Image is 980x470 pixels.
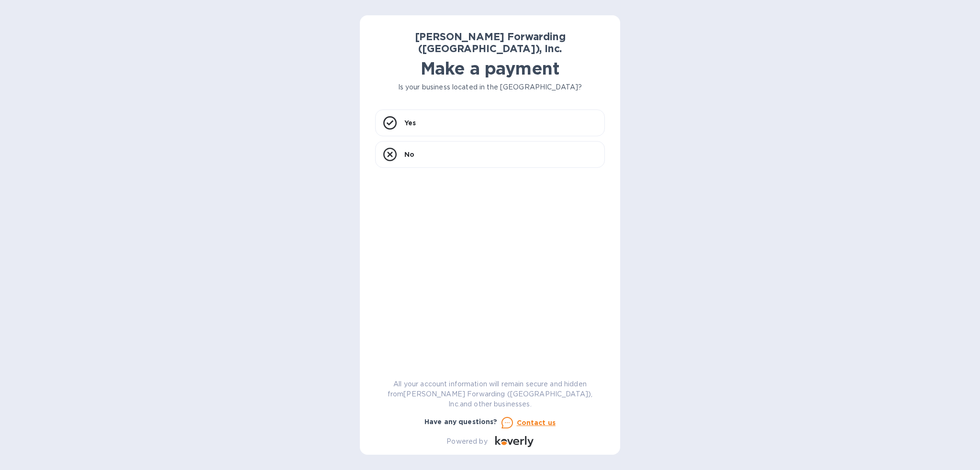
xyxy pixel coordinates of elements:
u: Contact us [517,419,556,426]
p: No [404,150,414,159]
h1: Make a payment [375,58,605,78]
b: [PERSON_NAME] Forwarding ([GEOGRAPHIC_DATA]), Inc. [415,31,566,55]
p: Yes [404,118,416,128]
b: Have any questions? [424,418,498,426]
p: Is your business located in the [GEOGRAPHIC_DATA]? [375,82,605,92]
p: All your account information will remain secure and hidden from [PERSON_NAME] Forwarding ([GEOGRA... [375,379,605,409]
p: Powered by [446,437,487,447]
